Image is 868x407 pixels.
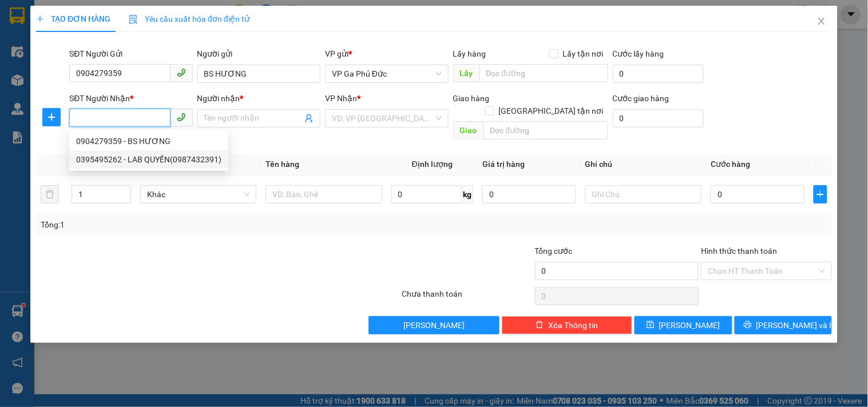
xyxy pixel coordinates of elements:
[806,6,838,38] button: Close
[403,319,465,332] span: [PERSON_NAME]
[453,49,486,58] span: Lấy hàng
[453,64,479,82] span: Lấy
[265,159,299,169] span: Tên hàng
[453,94,490,103] span: Giao hàng
[69,47,192,60] div: SĐT Người Gửi
[659,319,720,332] span: [PERSON_NAME]
[701,246,777,256] label: Hình thức thanh toán
[613,49,664,58] label: Cước lấy hàng
[139,13,447,45] b: Công ty TNHH Trọng Hiếu Phú Thọ - Nam Cường Limousine
[613,65,704,83] input: Cước lấy hàng
[535,246,573,256] span: Tổng cước
[711,159,750,169] span: Cước hàng
[482,185,576,203] input: 0
[325,47,448,60] div: VP gửi
[177,68,186,77] span: phone
[129,14,249,23] span: Yêu cầu xuất hóa đơn điện tử
[107,62,478,77] li: Hotline: 1900400028
[43,113,60,122] span: plus
[735,316,832,334] button: printer[PERSON_NAME] và In
[69,92,192,105] div: SĐT Người Nhận
[41,218,336,231] div: Tổng: 1
[548,319,598,332] span: Xóa Thông tin
[41,185,59,203] button: delete
[483,121,608,139] input: Dọc đường
[69,132,228,150] div: 0904279359 - BS HƯƠNG
[265,185,382,203] input: VD: Bàn, Ghế
[482,159,525,169] span: Giá trị hàng
[129,15,138,24] img: icon
[479,64,608,82] input: Dọc đường
[494,105,608,117] span: [GEOGRAPHIC_DATA] tận nơi
[581,153,706,175] th: Ghi chú
[558,47,608,60] span: Lấy tận nơi
[76,135,221,147] div: 0904279359 - BS HƯƠNG
[177,113,186,122] span: phone
[325,94,357,103] span: VP Nhận
[197,92,320,105] div: Người nhận
[462,185,473,203] span: kg
[585,185,701,203] input: Ghi Chú
[332,65,441,82] span: VP Ga Phủ Đức
[76,153,221,166] div: 0395495262 - LAB QUYỀN(0987432391)
[42,108,61,126] button: plus
[36,15,44,23] span: plus
[197,47,320,60] div: Người gửi
[412,159,453,169] span: Định lượng
[401,288,533,308] div: Chưa thanh toán
[647,321,655,330] span: save
[36,14,110,23] span: TẠO ĐƠN HÀNG
[536,321,544,330] span: delete
[613,94,669,103] label: Cước giao hàng
[756,319,837,332] span: [PERSON_NAME] và In
[304,114,314,123] span: user-add
[147,186,249,203] span: Khác
[502,316,632,334] button: deleteXóa Thông tin
[817,17,826,26] span: close
[69,150,228,169] div: 0395495262 - LAB QUYỀN(0987432391)
[744,321,752,330] span: printer
[613,109,704,127] input: Cước giao hàng
[368,316,499,334] button: [PERSON_NAME]
[107,48,478,62] li: Số nhà [STREET_ADDRESS][PERSON_NAME]
[453,121,483,139] span: Giao
[814,185,827,203] button: plus
[635,316,732,334] button: save[PERSON_NAME]
[814,190,827,199] span: plus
